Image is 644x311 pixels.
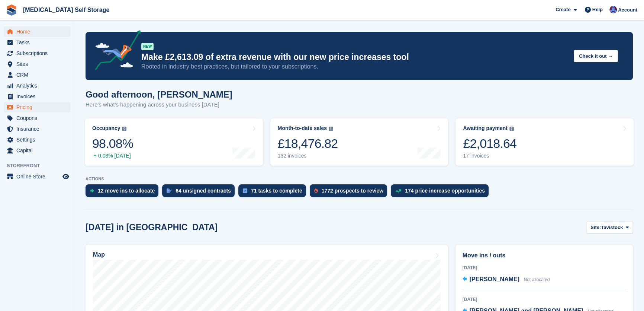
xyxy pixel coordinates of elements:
a: menu [4,171,70,182]
button: Site: Tavistock [586,221,633,234]
a: menu [4,48,70,58]
span: Tasks [16,37,61,48]
span: Storefront [7,162,74,169]
div: 64 unsigned contracts [176,188,231,194]
a: 12 move ins to allocate [86,184,162,201]
span: Tavistock [601,224,623,231]
a: Month-to-date sales £18,476.82 132 invoices [270,118,448,166]
h2: [DATE] in [GEOGRAPHIC_DATA] [86,222,218,232]
div: NEW [141,43,154,50]
a: menu [4,37,70,48]
img: price_increase_opportunities-93ffe204e8149a01c8c9dc8f82e8f89637d9d84a8eef4429ea346261dce0b2c0.svg [395,189,401,193]
h2: Map [93,251,105,258]
a: menu [4,124,70,134]
span: Account [618,6,637,14]
div: 17 invoices [463,153,516,159]
a: 71 tasks to complete [238,184,310,201]
a: Occupancy 98.08% 0.03% [DATE] [85,118,263,166]
p: Here's what's happening across your business [DATE] [86,101,232,109]
div: [DATE] [463,296,626,303]
p: Make £2,613.09 of extra revenue with our new price increases tool [141,52,568,63]
div: 0.03% [DATE] [92,153,133,159]
img: price-adjustments-announcement-icon-8257ccfd72463d97f412b2fc003d46551f7dbcb40ab6d574587a9cd5c0d94... [89,30,141,73]
span: [PERSON_NAME] [470,276,519,282]
a: [MEDICAL_DATA] Self Storage [20,4,112,16]
img: icon-info-grey-7440780725fd019a000dd9b08b2336e03edf1995a4989e88bcd33f0948082b44.svg [509,127,514,131]
span: Help [592,6,603,13]
img: stora-icon-8386f47178a22dfd0bd8f6a31ec36ba5ce8667c1dd55bd0f319d3a0aa187defe.svg [6,4,17,16]
a: Awaiting payment £2,018.64 17 invoices [455,118,634,166]
div: 132 invoices [278,153,338,159]
span: Not allocated [524,277,550,282]
span: Invoices [16,91,61,102]
span: Subscriptions [16,48,61,58]
button: Check it out → [574,50,618,62]
img: icon-info-grey-7440780725fd019a000dd9b08b2336e03edf1995a4989e88bcd33f0948082b44.svg [329,127,333,131]
img: prospect-51fa495bee0391a8d652442698ab0144808aea92771e9ea1ae160a38d050c398.svg [314,188,318,193]
a: menu [4,91,70,102]
span: Insurance [16,124,61,134]
a: menu [4,70,70,80]
img: task-75834270c22a3079a89374b754ae025e5fb1db73e45f91037f5363f120a921f8.svg [243,188,247,193]
div: 71 tasks to complete [251,188,302,194]
a: menu [4,134,70,145]
div: 98.08% [92,136,133,151]
p: ACTIONS [86,177,633,181]
span: Online Store [16,171,61,182]
a: menu [4,80,70,91]
a: menu [4,113,70,123]
a: menu [4,145,70,156]
p: Rooted in industry best practices, but tailored to your subscriptions. [141,63,568,71]
div: £2,018.64 [463,136,516,151]
a: menu [4,102,70,112]
span: Pricing [16,102,61,112]
a: 174 price increase opportunities [391,184,492,201]
span: Coupons [16,113,61,123]
a: menu [4,26,70,37]
div: Occupancy [92,125,120,131]
div: 174 price increase opportunities [405,188,485,194]
h2: Move ins / outs [463,251,626,260]
h1: Good afternoon, [PERSON_NAME] [86,89,232,99]
span: Sites [16,59,61,69]
img: icon-info-grey-7440780725fd019a000dd9b08b2336e03edf1995a4989e88bcd33f0948082b44.svg [122,127,126,131]
div: Month-to-date sales [278,125,327,131]
div: 1772 prospects to review [322,188,384,194]
img: move_ins_to_allocate_icon-fdf77a2bb77ea45bf5b3d319d69a93e2d87916cf1d5bf7949dd705db3b84f3ca.svg [90,188,94,193]
img: contract_signature_icon-13c848040528278c33f63329250d36e43548de30e8caae1d1a13099fd9432cc5.svg [167,188,172,193]
span: Capital [16,145,61,156]
a: menu [4,59,70,69]
span: Settings [16,134,61,145]
div: Awaiting payment [463,125,508,131]
span: Site: [590,224,601,231]
a: 1772 prospects to review [310,184,391,201]
img: Helen Walker [609,6,617,13]
div: [DATE] [463,264,626,271]
a: [PERSON_NAME] Not allocated [463,275,550,285]
div: £18,476.82 [278,136,338,151]
span: Create [556,6,570,13]
a: Preview store [61,172,70,181]
span: Analytics [16,80,61,91]
div: 12 move ins to allocate [98,188,155,194]
span: CRM [16,70,61,80]
span: Home [16,26,61,37]
a: 64 unsigned contracts [162,184,238,201]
